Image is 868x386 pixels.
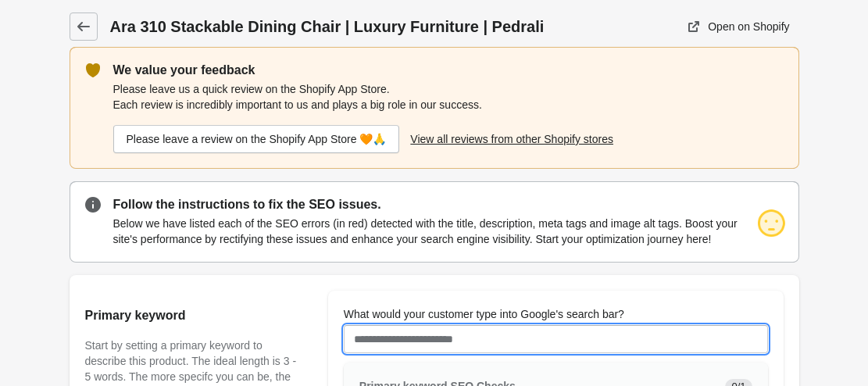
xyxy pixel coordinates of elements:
a: Open on Shopify [680,13,798,41]
a: Please leave a review on the Shopify App Store 🧡🙏 [113,125,400,153]
label: What would your customer type into Google's search bar? [344,306,624,322]
a: View all reviews from other Shopify stores [404,125,620,153]
div: Please leave a review on the Shopify App Store 🧡🙏 [127,133,387,145]
p: Each review is incredibly important to us and plays a big role in our success. [113,97,766,113]
h1: Ara 310 Stackable Dining Chair | Luxury Furniture | Pedrali [110,16,606,38]
img: ok.png [755,208,787,239]
p: Please leave us a quick review on the Shopify App Store. [113,81,766,97]
p: Below we have listed each of the SEO errors (in red) detected with the title, description, meta t... [113,216,784,247]
h2: Primary keyword [85,306,297,325]
p: Follow the instructions to fix the SEO issues. [113,195,784,214]
p: We value your feedback [113,61,766,80]
div: View all reviews from other Shopify stores [410,133,613,145]
div: Open on Shopify [708,20,789,33]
